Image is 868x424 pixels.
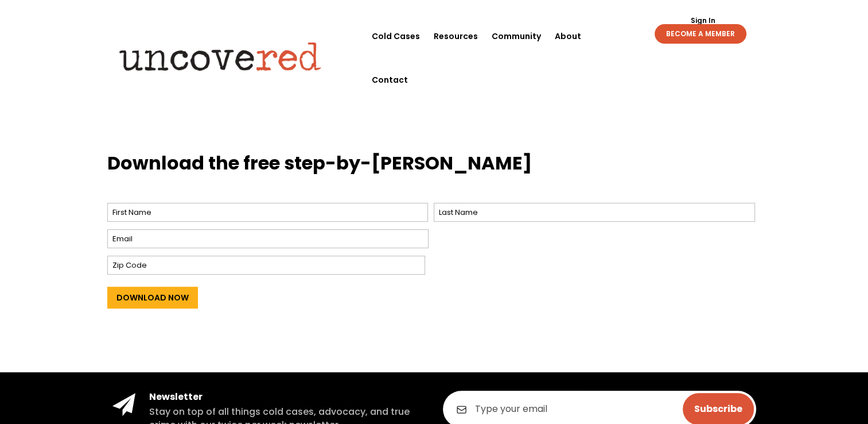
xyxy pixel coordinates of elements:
img: Uncovered logo [110,34,330,79]
a: Contact [372,58,408,102]
h4: Newsletter [149,391,426,403]
a: Community [492,14,541,58]
a: Resources [434,14,478,58]
a: Cold Cases [372,14,420,58]
input: Last Name [434,203,755,222]
input: Zip Code [107,256,425,275]
h3: Download the free step-by-[PERSON_NAME] [107,151,761,182]
input: First Name [107,203,429,222]
input: Email [107,229,429,248]
a: BECOME A MEMBER [655,24,746,44]
input: Download Now [107,287,198,309]
a: About [555,14,581,58]
a: Sign In [684,17,721,24]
